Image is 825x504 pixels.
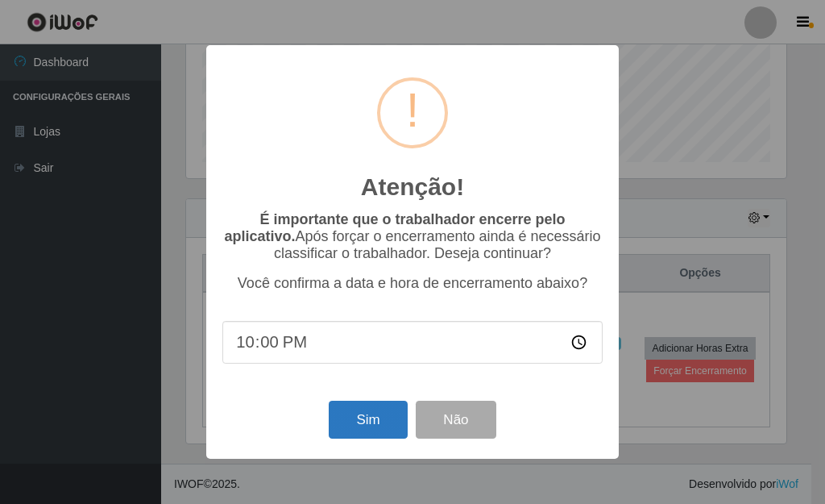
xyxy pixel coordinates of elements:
[222,211,603,262] p: Após forçar o encerramento ainda é necessário classificar o trabalhador. Deseja continuar?
[361,173,464,202] h2: Atenção!
[222,275,603,292] p: Você confirma a data e hora de encerramento abaixo?
[329,401,407,439] button: Sim
[224,211,565,244] b: É importante que o trabalhador encerre pelo aplicativo.
[416,401,495,439] button: Não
